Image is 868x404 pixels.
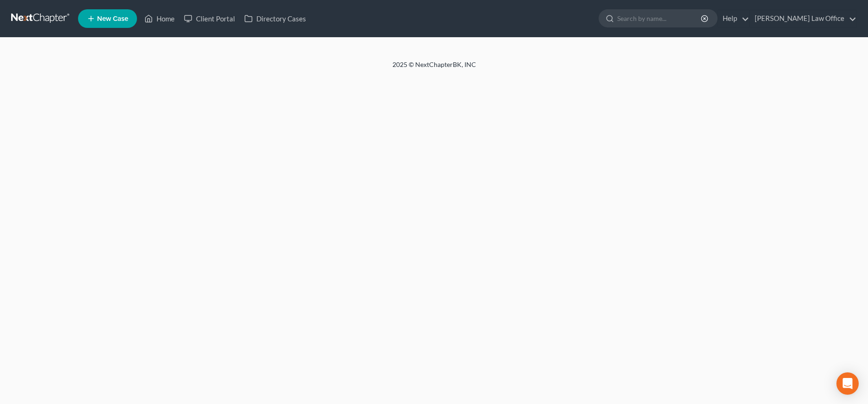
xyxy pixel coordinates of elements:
[617,10,702,27] input: Search by name...
[750,10,856,27] a: [PERSON_NAME] Law Office
[140,10,179,27] a: Home
[240,10,311,27] a: Directory Cases
[836,372,859,395] div: Open Intercom Messenger
[718,10,749,27] a: Help
[170,60,699,77] div: 2025 © NextChapterBK, INC
[97,15,128,22] span: New Case
[179,10,240,27] a: Client Portal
